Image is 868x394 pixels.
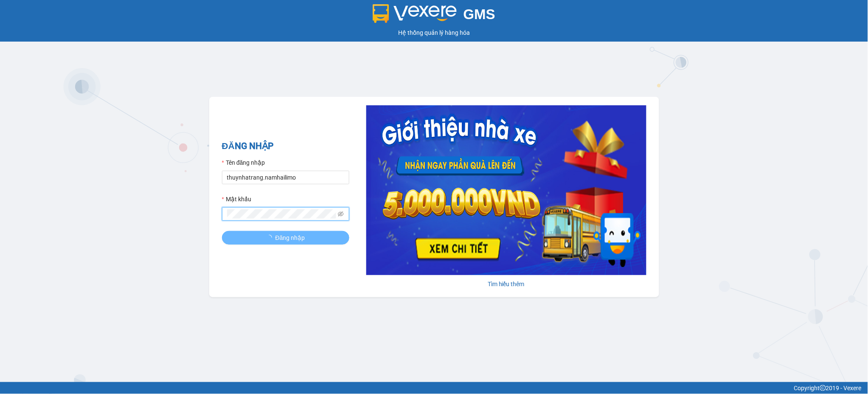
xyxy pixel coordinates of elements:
[6,383,862,393] div: Copyright 2019 - Vexere
[227,209,337,219] input: Mật khẩu
[275,233,305,242] span: Đăng nhập
[222,171,349,184] input: Tên đăng nhập
[366,105,646,275] img: banner-0
[373,13,495,20] a: GMS
[222,231,349,245] button: Đăng nhập
[222,194,251,204] label: Mật khẩu
[266,235,275,241] span: loading
[222,139,349,153] h2: ĐĂNG NHẬP
[222,158,265,167] label: Tên đăng nhập
[373,4,457,23] img: logo 2
[338,211,344,217] span: eye-invisible
[820,385,826,391] span: copyright
[366,279,646,289] div: Tìm hiểu thêm
[463,6,495,22] span: GMS
[2,28,866,37] div: Hệ thống quản lý hàng hóa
